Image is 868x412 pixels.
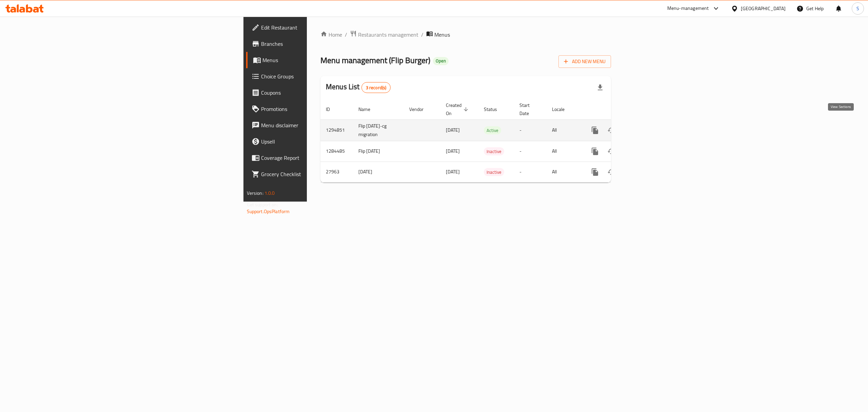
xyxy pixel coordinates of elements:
[246,85,389,101] a: Coupons
[446,126,460,134] span: [DATE]
[409,105,432,113] span: Vendor
[261,23,383,32] span: Edit Restaurant
[326,82,391,93] h2: Menus List
[547,119,581,141] td: All
[587,122,603,138] button: more
[741,5,786,12] div: [GEOGRAPHIC_DATA]
[246,117,389,133] a: Menu disclaimer
[484,105,506,113] span: Status
[421,31,423,39] li: /
[547,141,581,162] td: All
[856,5,859,12] span: S
[261,40,383,48] span: Branches
[246,150,389,166] a: Coverage Report
[264,189,275,198] span: 1.0.0
[547,162,581,182] td: All
[514,119,547,141] td: -
[320,30,611,39] nav: breadcrumb
[558,55,611,68] button: Add New Menu
[246,36,389,52] a: Branches
[603,164,619,180] button: Change Status
[362,85,391,91] span: 3 record(s)
[587,164,603,180] button: more
[667,4,709,13] div: Menu-management
[261,170,383,178] span: Grocery Checklist
[261,105,383,113] span: Promotions
[261,72,383,80] span: Choice Groups
[246,166,389,182] a: Grocery Checklist
[246,68,389,85] a: Choice Groups
[552,105,573,113] span: Locale
[433,57,449,65] div: Open
[603,122,619,138] button: Change Status
[434,31,450,39] span: Menus
[261,154,383,162] span: Coverage Report
[326,105,339,113] span: ID
[246,52,389,68] a: Menus
[592,79,608,96] div: Export file
[246,101,389,117] a: Promotions
[446,167,460,176] span: [DATE]
[246,133,389,150] a: Upsell
[320,99,657,183] table: enhanced table
[446,101,470,117] span: Created On
[261,121,383,129] span: Menu disclaimer
[247,207,290,216] a: Support.OpsPlatform
[433,58,449,64] span: Open
[484,168,504,176] span: Inactive
[581,99,657,120] th: Actions
[587,143,603,160] button: more
[261,137,383,146] span: Upsell
[247,200,278,209] span: Get support on:
[246,19,389,36] a: Edit Restaurant
[519,101,538,117] span: Start Date
[484,127,501,134] span: Active
[446,147,460,155] span: [DATE]
[358,105,379,113] span: Name
[262,56,383,64] span: Menus
[514,162,547,182] td: -
[514,141,547,162] td: -
[361,82,391,93] div: Total records count
[261,89,383,97] span: Coupons
[564,57,606,66] span: Add New Menu
[484,126,501,134] div: Active
[603,143,619,160] button: Change Status
[247,189,263,198] span: Version:
[484,148,504,155] span: Inactive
